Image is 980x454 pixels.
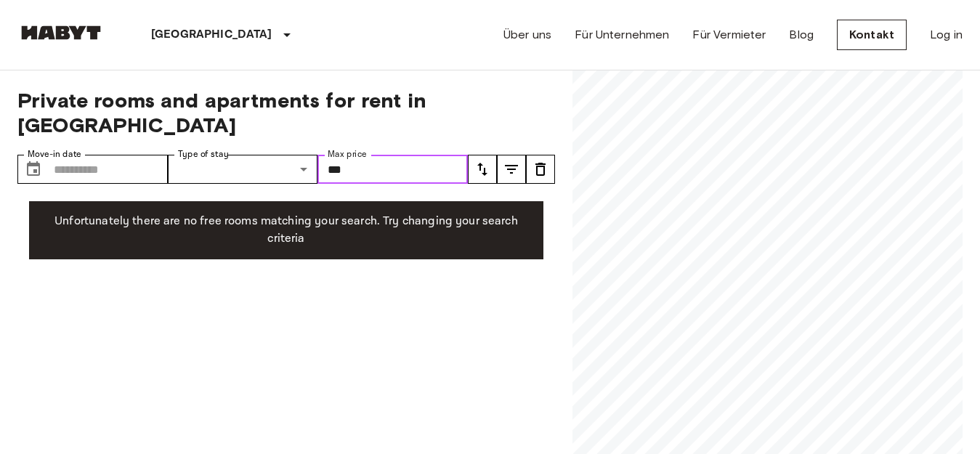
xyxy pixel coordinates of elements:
[497,155,526,184] button: tune
[17,25,105,40] img: Habyt
[328,148,367,161] label: Max price
[17,88,555,137] span: Private rooms and apartments for rent in [GEOGRAPHIC_DATA]
[526,155,555,184] button: tune
[503,26,551,44] a: Über uns
[41,213,532,248] p: Unfortunately there are no free rooms matching your search. Try changing your search criteria
[19,155,48,184] button: Choose date
[930,26,963,44] a: Log in
[28,148,81,161] label: Move-in date
[837,20,907,50] a: Kontakt
[692,26,766,44] a: Für Vermieter
[575,26,669,44] a: Für Unternehmen
[789,26,814,44] a: Blog
[151,26,272,44] p: [GEOGRAPHIC_DATA]
[178,148,229,161] label: Type of stay
[468,155,497,184] button: tune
